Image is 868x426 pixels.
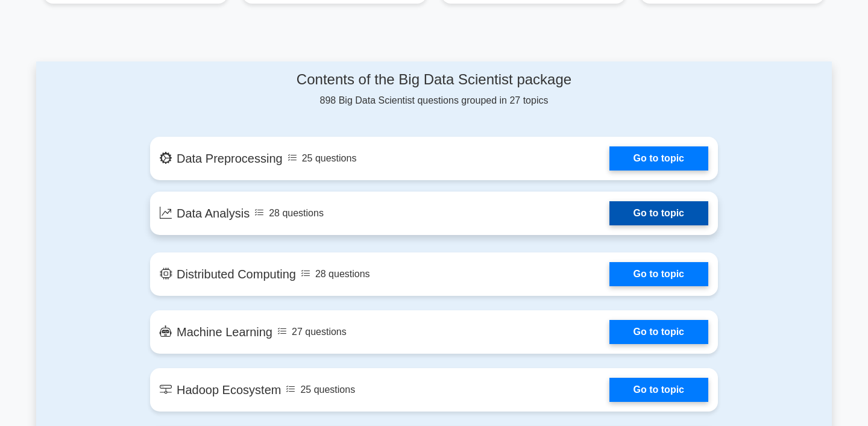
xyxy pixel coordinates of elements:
[609,262,708,286] a: Go to topic
[150,71,718,89] h4: Contents of the Big Data Scientist package
[609,201,708,225] a: Go to topic
[609,378,708,402] a: Go to topic
[150,71,718,108] div: 898 Big Data Scientist questions grouped in 27 topics
[609,320,708,344] a: Go to topic
[609,146,708,171] a: Go to topic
